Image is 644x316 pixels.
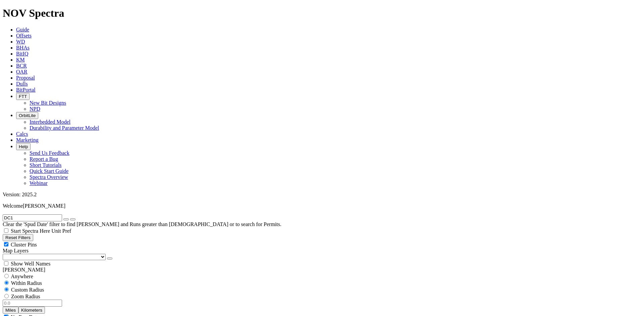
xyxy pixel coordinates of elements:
[11,280,42,286] span: Within Radius
[30,168,68,174] a: Quick Start Guide
[30,119,70,125] a: Interbedded Model
[3,307,18,314] button: Miles
[16,33,32,38] a: Offsets
[16,87,36,93] a: BitPortal
[11,261,50,267] span: Show Well Names
[16,63,27,69] a: BCR
[16,143,31,150] button: Help
[11,294,40,299] span: Zoom Radius
[3,7,641,19] h1: NOV Spectra
[3,248,29,253] span: Map Layers
[16,39,25,44] a: WD
[23,203,65,209] span: [PERSON_NAME]
[3,214,62,221] input: Search
[11,287,44,293] span: Custom Radius
[4,228,8,233] input: Start Spectra Here
[16,69,28,75] a: OAR
[30,106,40,112] a: NPD
[16,75,35,81] a: Proposal
[16,137,39,143] a: Marketing
[16,57,25,63] a: KM
[3,203,641,209] p: Welcome
[11,242,37,247] span: Cluster Pins
[16,45,30,50] a: BHAs
[19,113,36,118] span: OrbitLite
[30,125,99,131] a: Durability and Parameter Model
[16,93,30,100] button: FTT
[3,221,281,227] span: Clear the 'Spud Date' filter to find [PERSON_NAME] and Runs greater than [DEMOGRAPHIC_DATA] or to...
[30,100,66,106] a: New Bit Designs
[19,94,27,99] span: FTT
[19,144,28,149] span: Help
[16,27,29,32] a: Guide
[51,228,71,234] span: Unit Pref
[16,112,38,119] button: OrbitLite
[16,131,28,137] a: Calcs
[30,174,68,180] a: Spectra Overview
[30,150,69,156] a: Send Us Feedback
[3,234,33,241] button: Reset Filters
[11,274,33,279] span: Anywhere
[3,300,62,307] input: 0.0
[30,180,48,186] a: Webinar
[11,228,50,234] span: Start Spectra Here
[3,267,641,273] div: [PERSON_NAME]
[30,156,58,162] a: Report a Bug
[16,51,28,57] a: BitIQ
[30,162,62,168] a: Short Tutorials
[3,192,641,198] div: Version: 2025.2
[16,81,28,87] a: Dulls
[18,307,45,314] button: Kilometers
